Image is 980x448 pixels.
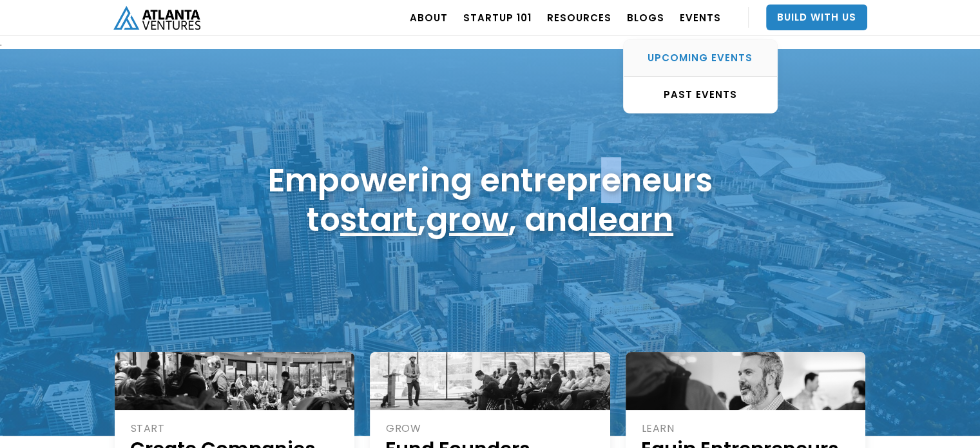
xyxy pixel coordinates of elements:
[426,197,508,242] a: grow
[386,422,596,436] div: GROW
[268,161,713,239] h1: Empowering entrepreneurs to , , and
[642,422,852,436] div: LEARN
[589,197,673,242] a: learn
[766,5,867,30] a: Build With Us
[340,197,418,242] a: start
[624,77,777,113] a: PAST EVENTS
[624,88,777,101] div: PAST EVENTS
[131,422,341,436] div: START
[624,40,777,77] a: UPCOMING EVENTS
[624,52,777,64] div: UPCOMING EVENTS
